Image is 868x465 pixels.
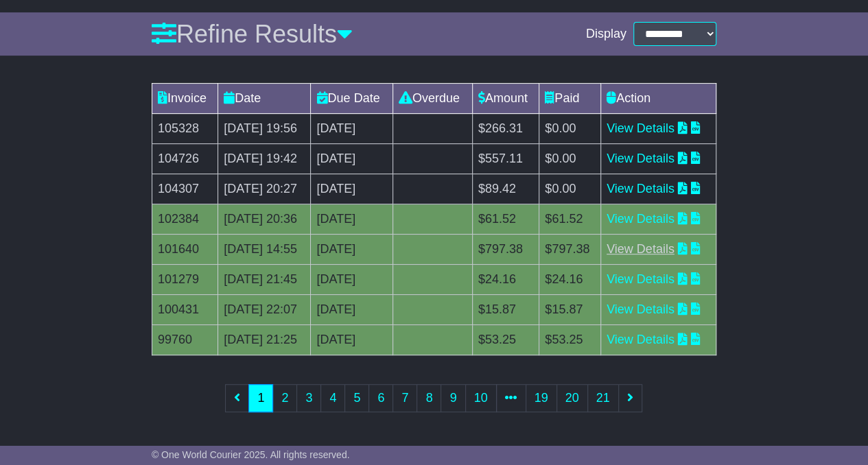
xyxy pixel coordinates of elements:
a: 6 [368,384,393,412]
td: Amount [472,84,539,114]
td: [DATE] [311,144,392,174]
a: Refine Results [152,20,353,48]
a: View Details [607,242,675,256]
span: © One World Courier 2025. All rights reserved. [152,449,350,460]
td: 100431 [152,295,218,325]
a: View Details [607,333,675,346]
td: $24.16 [472,265,539,295]
td: [DATE] [311,204,392,235]
td: [DATE] 22:07 [218,295,311,325]
td: $797.38 [472,235,539,265]
td: $89.42 [472,174,539,204]
a: 8 [417,384,441,412]
a: View Details [607,152,675,165]
td: $53.25 [539,325,601,355]
td: [DATE] 19:56 [218,114,311,144]
td: 105328 [152,114,218,144]
td: $0.00 [539,144,601,174]
td: [DATE] [311,265,392,295]
td: $24.16 [539,265,601,295]
span: Display [586,27,626,42]
td: [DATE] 14:55 [218,235,311,265]
td: Invoice [152,84,218,114]
td: $557.11 [472,144,539,174]
td: [DATE] [311,295,392,325]
td: [DATE] [311,325,392,355]
a: 2 [272,384,297,412]
a: View Details [607,121,675,135]
td: $797.38 [539,235,601,265]
td: $61.52 [472,204,539,235]
td: 102384 [152,204,218,235]
td: [DATE] [311,174,392,204]
td: $15.87 [539,295,601,325]
a: 20 [556,384,588,412]
td: 101279 [152,265,218,295]
a: View Details [607,272,675,286]
td: 99760 [152,325,218,355]
td: $0.00 [539,114,601,144]
a: 10 [465,384,497,412]
a: View Details [607,212,675,226]
td: Date [218,84,311,114]
td: [DATE] 20:27 [218,174,311,204]
a: 7 [392,384,417,412]
td: $0.00 [539,174,601,204]
td: [DATE] [311,114,392,144]
a: 21 [587,384,619,412]
a: 5 [344,384,369,412]
td: [DATE] 19:42 [218,144,311,174]
td: $61.52 [539,204,601,235]
td: Paid [539,84,601,114]
a: 4 [320,384,345,412]
td: [DATE] 20:36 [218,204,311,235]
td: Due Date [311,84,392,114]
td: [DATE] 21:25 [218,325,311,355]
td: 101640 [152,235,218,265]
a: 1 [248,384,273,412]
a: 9 [441,384,465,412]
a: View Details [607,302,675,316]
td: $15.87 [472,295,539,325]
td: [DATE] [311,235,392,265]
td: $53.25 [472,325,539,355]
td: 104307 [152,174,218,204]
td: Action [600,84,716,114]
td: Overdue [392,84,472,114]
a: 19 [526,384,557,412]
td: [DATE] 21:45 [218,265,311,295]
td: $266.31 [472,114,539,144]
a: 3 [296,384,321,412]
a: View Details [607,182,675,195]
td: 104726 [152,144,218,174]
